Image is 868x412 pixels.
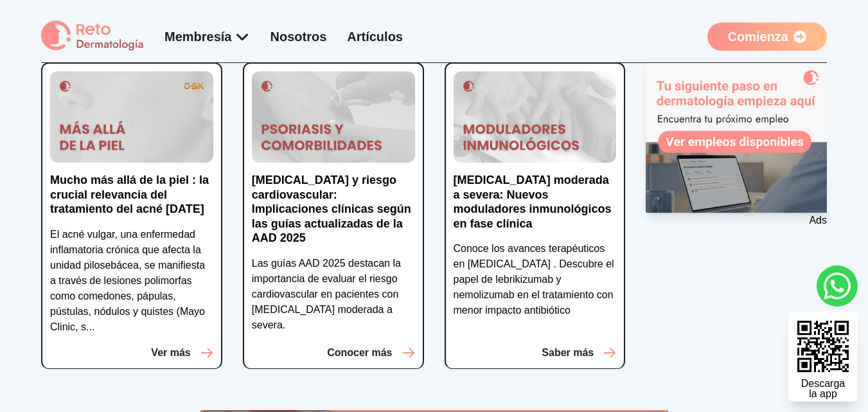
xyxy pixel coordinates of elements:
div: Descarga la app [801,379,845,399]
p: Ver más [151,345,190,361]
p: [MEDICAL_DATA] moderada a severa: Nuevos moduladores inmunológicos en fase clínica [454,173,617,231]
a: Nosotros [270,30,327,44]
a: [MEDICAL_DATA] y riesgo cardiovascular: Implicaciones clínicas según las guías actualizadas de la... [252,173,415,256]
a: Mucho más allá de la piel : la crucial relevancia del tratamiento del acné [DATE] [50,173,213,227]
p: Saber más [542,345,594,361]
button: Conocer más [327,345,414,361]
p: Conocer más [327,345,392,361]
img: Ad - web | home | side | reto dermatologia bolsa de empleo | 2025-08-28 | 1 [646,62,827,213]
a: Comienza [707,22,827,51]
p: El acné vulgar, una enfermedad inflamatoria crónica que afecta la unidad pilosebácea, se manifies... [50,227,213,335]
button: Saber más [542,345,616,361]
a: [MEDICAL_DATA] moderada a severa: Nuevos moduladores inmunológicos en fase clínica [454,173,617,241]
div: Membresía [164,28,250,46]
button: Ver más [151,345,213,361]
p: Ads [646,213,827,228]
img: Dermatitis atópica moderada a severa: Nuevos moduladores inmunológicos en fase clínica [454,71,617,163]
a: whatsapp button [817,265,858,307]
img: logo Reto dermatología [41,21,144,52]
p: Las guías AAD 2025 destacan la importancia de evaluar el riesgo cardiovascular en pacientes con [... [252,256,415,333]
img: Mucho más allá de la piel : la crucial relevancia del tratamiento del acné hoy [50,71,213,163]
p: [MEDICAL_DATA] y riesgo cardiovascular: Implicaciones clínicas según las guías actualizadas de la... [252,173,415,246]
img: Psoriasis y riesgo cardiovascular: Implicaciones clínicas según las guías actualizadas de la AAD ... [252,71,415,163]
p: Conoce los avances terapéuticos en [MEDICAL_DATA] . Descubre el papel de lebrikizumab y nemolizum... [454,241,617,318]
p: Mucho más allá de la piel : la crucial relevancia del tratamiento del acné [DATE] [50,173,213,217]
a: Artículos [347,30,403,44]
